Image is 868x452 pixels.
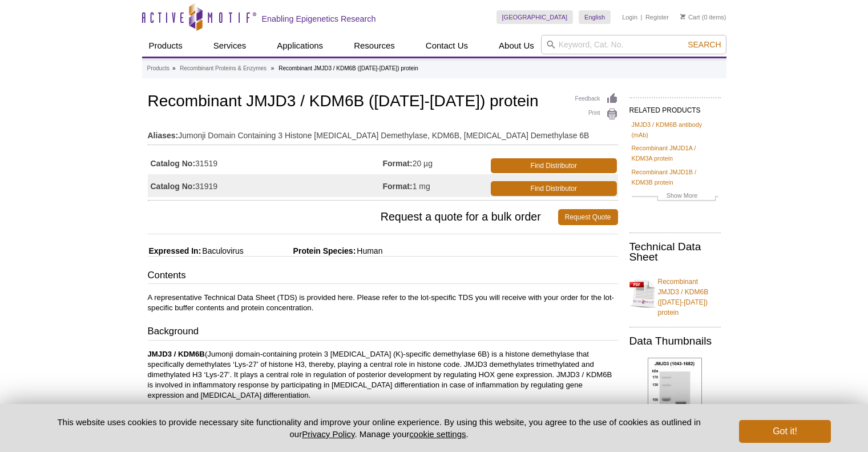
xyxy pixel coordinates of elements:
button: cookie settings [409,429,466,439]
li: Recombinant JMJD3 / KDM6B ([DATE]-[DATE]) protein [278,65,418,71]
li: (0 items) [680,10,726,24]
a: JMJD3 / KDM6B antibody (mAb) [632,119,718,140]
h3: Background [148,325,618,341]
a: Find Distributor [491,158,617,173]
h2: Technical Data Sheet [629,242,721,262]
a: Register [645,13,669,21]
strong: Aliases: [148,130,179,141]
b: JMJD3 / KDM6B [148,350,205,358]
a: Recombinant JMJD1B / KDM3B protein [632,167,718,187]
a: About Us [492,35,541,57]
p: A representative Technical Data Sheet (TDS) is provided here. Please refer to the lot-specific TD... [148,293,618,313]
a: Applications [270,35,330,57]
h3: Contents [148,269,618,285]
a: Feedback [575,93,618,105]
span: Baculovirus [201,246,243,255]
h2: Data Thumbnails [629,336,721,346]
a: Recombinant Proteins & Enzymes [180,63,267,74]
strong: Catalog No: [151,158,196,169]
td: 31919 [148,174,383,197]
strong: Format: [383,158,413,169]
a: Contact Us [419,35,475,57]
a: English [579,10,611,24]
p: (Jumonji domain-containing protein 3 [MEDICAL_DATA] (K)-specific demethylase 6B) is a histone dem... [148,349,618,401]
button: Search [684,39,724,50]
h1: Recombinant JMJD3 / KDM6B ([DATE]-[DATE]) protein [148,93,618,112]
a: Find Distributor [491,181,617,196]
a: Products [147,63,169,74]
a: Services [207,35,253,57]
h2: Enabling Epigenetics Research [262,14,376,24]
strong: Format: [383,181,413,191]
img: JMJD3 / KDM6B (1043-1682) protein Coomassie gel. [648,358,702,447]
a: Request Quote [558,209,618,225]
span: Expressed In: [148,246,201,255]
input: Keyword, Cat. No. [541,35,726,54]
a: Show More [632,190,718,203]
li: | [641,10,643,24]
span: Protein Species: [246,246,356,255]
a: Recombinant JMJD3 / KDM6B ([DATE]-[DATE]) protein [629,270,721,318]
a: [GEOGRAPHIC_DATA] [496,10,574,24]
a: Cart [680,13,700,21]
a: Login [622,13,637,21]
a: Privacy Policy [302,429,354,439]
button: Got it! [739,420,830,443]
img: Your Cart [680,14,685,19]
td: Jumonji Domain Containing 3 Histone [MEDICAL_DATA] Demethylase, KDM6B, [MEDICAL_DATA] Demethylase 6B [148,123,618,142]
span: Human [356,246,382,255]
span: Request a quote for a bulk order [148,209,558,225]
li: » [172,65,176,71]
a: Products [142,35,189,57]
td: 31519 [148,151,383,174]
a: Recombinant JMJD1A / KDM3A protein [632,143,718,163]
strong: Catalog No: [151,181,196,191]
li: » [271,65,274,71]
td: 20 µg [383,151,488,174]
h2: RELATED PRODUCTS [629,97,721,118]
td: 1 mg [383,174,488,197]
a: Resources [347,35,402,57]
span: Search [688,40,721,49]
p: This website uses cookies to provide necessary site functionality and improve your online experie... [38,416,721,440]
a: Print [575,108,618,121]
